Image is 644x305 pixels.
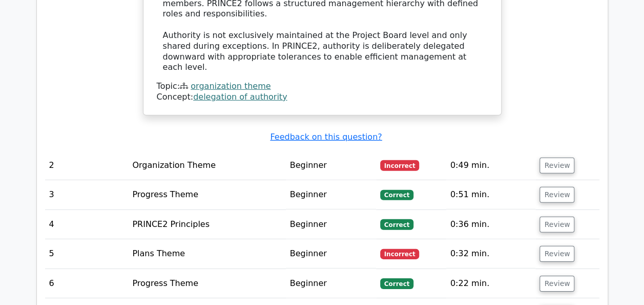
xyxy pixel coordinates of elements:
[380,190,413,200] span: Correct
[128,151,285,180] td: Organization Theme
[157,92,488,103] div: Concept:
[45,180,129,209] td: 3
[539,158,574,174] button: Review
[380,249,420,259] span: Incorrect
[286,180,376,209] td: Beginner
[539,246,574,262] button: Review
[128,210,285,239] td: PRINCE2 Principles
[286,239,376,269] td: Beginner
[128,269,285,298] td: Progress Theme
[446,151,536,180] td: 0:49 min.
[191,81,271,91] a: organization theme
[446,180,536,209] td: 0:51 min.
[380,219,413,230] span: Correct
[128,239,285,269] td: Plans Theme
[286,210,376,239] td: Beginner
[446,239,536,269] td: 0:32 min.
[128,180,285,209] td: Progress Theme
[539,217,574,233] button: Review
[286,269,376,298] td: Beginner
[446,269,536,298] td: 0:22 min.
[45,239,129,269] td: 5
[539,187,574,203] button: Review
[270,132,382,142] a: Feedback on this question?
[157,81,488,92] div: Topic:
[193,92,287,102] a: delegation of authority
[380,160,420,170] span: Incorrect
[380,278,413,289] span: Correct
[446,210,536,239] td: 0:36 min.
[45,269,129,298] td: 6
[539,276,574,292] button: Review
[45,210,129,239] td: 4
[286,151,376,180] td: Beginner
[45,151,129,180] td: 2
